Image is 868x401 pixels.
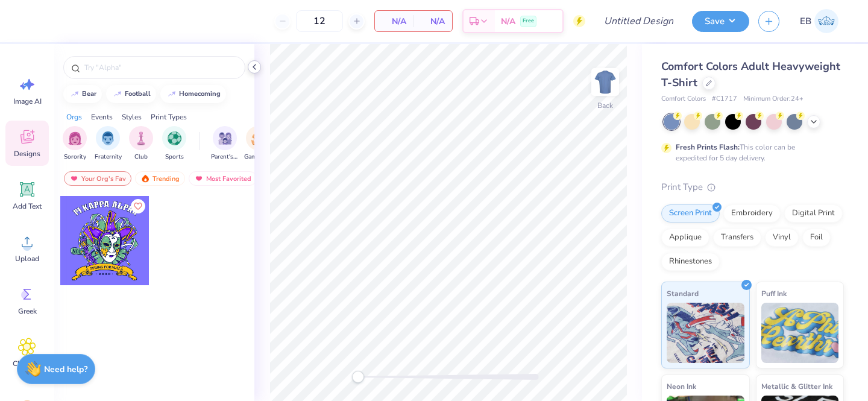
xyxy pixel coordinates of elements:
span: Add Text [13,201,42,211]
span: Puff Ink [761,287,787,300]
div: Transfers [713,229,761,247]
span: Comfort Colors [661,94,706,104]
span: Sorority [64,153,86,162]
input: – – [296,10,343,32]
input: Try "Alpha" [83,62,237,74]
span: Parent's Weekend [211,153,239,162]
img: Back [593,70,617,94]
img: Puff Ink [761,303,839,363]
div: Print Types [151,112,187,122]
button: filter button [244,126,272,162]
div: bear [82,90,96,97]
span: N/A [421,15,445,28]
img: Game Day Image [251,131,265,145]
span: Designs [14,149,40,159]
button: filter button [211,126,239,162]
div: Rhinestones [661,253,720,271]
div: Orgs [66,112,82,122]
div: Events [91,112,113,122]
button: bear [63,85,102,103]
div: Applique [661,229,709,247]
div: football [125,90,151,97]
div: Your Org's Fav [64,171,131,186]
span: Game Day [244,153,272,162]
span: Free [523,17,534,25]
div: Digital Print [784,204,843,223]
span: Fraternity [95,153,122,162]
span: Image AI [13,96,42,106]
img: Club Image [134,131,148,145]
div: filter for Game Day [244,126,272,162]
span: Neon Ink [667,380,696,393]
button: filter button [162,126,186,162]
div: filter for Sorority [63,126,87,162]
div: Embroidery [723,204,781,223]
button: filter button [129,126,153,162]
span: Club [134,153,148,162]
span: Clipart & logos [7,359,47,378]
img: trend_line.gif [70,90,80,98]
img: trending.gif [140,174,150,183]
img: Ellie Benge [814,9,838,33]
img: most_fav.gif [69,174,79,183]
div: Screen Print [661,204,720,223]
span: Metallic & Glitter Ink [761,380,832,393]
img: Sports Image [168,131,181,145]
span: Upload [15,254,39,264]
span: Greek [18,306,37,316]
strong: Fresh Prints Flash: [676,142,740,152]
div: filter for Sports [162,126,186,162]
span: Standard [667,287,699,300]
span: N/A [382,15,406,28]
div: Styles [122,112,142,122]
img: most_fav.gif [194,174,204,183]
div: filter for Club [129,126,153,162]
button: football [106,85,156,103]
span: N/A [501,15,515,28]
div: Back [597,100,613,111]
button: homecoming [160,85,226,103]
span: Sports [165,153,184,162]
img: Parent's Weekend Image [218,131,232,145]
div: homecoming [179,90,221,97]
div: Vinyl [765,229,799,247]
button: filter button [63,126,87,162]
div: Accessibility label [352,371,364,383]
div: Trending [135,171,185,186]
span: Comfort Colors Adult Heavyweight T-Shirt [661,59,840,90]
img: Sorority Image [68,131,82,145]
button: Save [692,11,749,32]
div: filter for Fraternity [95,126,122,162]
a: EB [794,9,844,33]
img: Standard [667,303,744,363]
button: Like [131,199,145,213]
div: This color can be expedited for 5 day delivery. [676,142,824,163]
strong: Need help? [44,364,87,375]
div: filter for Parent's Weekend [211,126,239,162]
div: Print Type [661,180,844,194]
span: EB [800,14,811,28]
div: Most Favorited [189,171,257,186]
input: Untitled Design [594,9,683,33]
img: trend_line.gif [113,90,122,98]
button: filter button [95,126,122,162]
img: trend_line.gif [167,90,177,98]
img: Fraternity Image [101,131,115,145]
div: Foil [802,229,831,247]
span: Minimum Order: 24 + [743,94,804,104]
span: # C1717 [712,94,737,104]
